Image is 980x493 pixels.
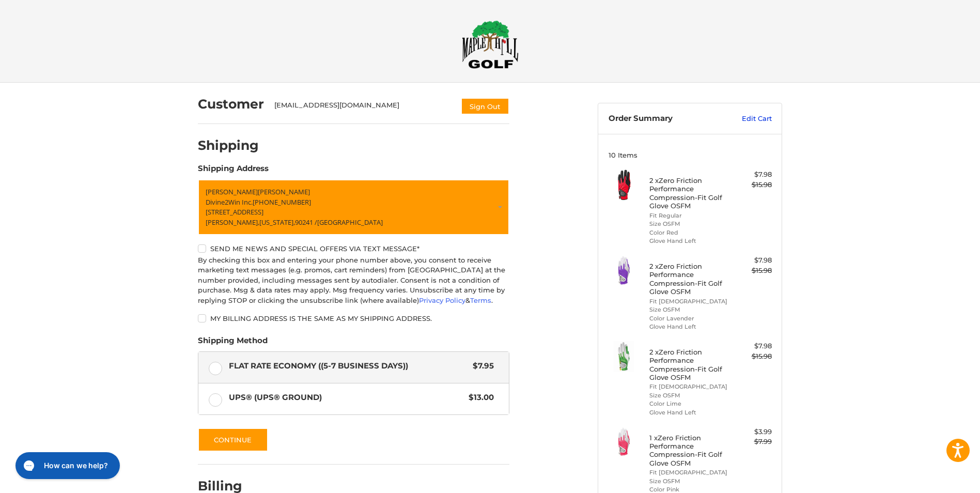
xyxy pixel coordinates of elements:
[649,297,728,306] li: Fit [DEMOGRAPHIC_DATA]
[649,262,728,296] h4: 2 x Zero Friction Performance Compression-Fit Golf Glove OSFM
[206,187,258,196] span: [PERSON_NAME]
[198,244,509,253] label: Send me news and special offers via text message*
[609,114,720,124] h3: Order Summary
[649,391,728,400] li: Size OSFM
[649,408,728,417] li: Glove Hand Left
[198,255,509,306] div: By checking this box and entering your phone number above, you consent to receive marketing text ...
[649,399,728,408] li: Color Lime
[731,180,772,190] div: $15.98
[419,296,465,304] a: Privacy Policy
[731,437,772,447] div: $7.99
[463,392,494,404] span: $13.00
[206,218,259,227] span: [PERSON_NAME],
[206,197,253,207] span: Divine2Win Inc.
[198,335,268,351] legend: Shipping Method
[649,468,728,477] li: Fit [DEMOGRAPHIC_DATA]
[649,477,728,486] li: Size OSFM
[649,220,728,228] li: Size OSFM
[720,114,772,124] a: Edit Cart
[461,98,509,115] button: Sign Out
[258,187,310,196] span: [PERSON_NAME]
[317,218,383,227] span: [GEOGRAPHIC_DATA]
[462,20,519,69] img: Maple Hill Golf
[649,305,728,314] li: Size OSFM
[649,382,728,391] li: Fit [DEMOGRAPHIC_DATA]
[295,218,317,227] span: 90241 /
[198,179,509,235] a: Enter or select a different address
[198,314,509,322] label: My billing address is the same as my shipping address.
[229,392,464,404] span: UPS® (UPS® Ground)
[649,314,728,323] li: Color Lavender
[274,100,451,115] div: [EMAIL_ADDRESS][DOMAIN_NAME]
[649,228,728,237] li: Color Red
[649,237,728,245] li: Glove Hand Left
[649,211,728,220] li: Fit Regular
[609,151,772,159] h3: 10 Items
[468,360,494,372] span: $7.95
[198,96,264,112] h2: Customer
[198,428,268,452] button: Continue
[731,341,772,351] div: $7.98
[649,348,728,381] h4: 2 x Zero Friction Performance Compression-Fit Golf Glove OSFM
[198,163,269,179] legend: Shipping Address
[470,296,491,304] a: Terms
[731,427,772,437] div: $3.99
[206,207,263,217] span: [STREET_ADDRESS]
[731,266,772,276] div: $15.98
[253,197,311,207] span: [PHONE_NUMBER]
[259,218,295,227] span: [US_STATE],
[649,322,728,331] li: Glove Hand Left
[731,255,772,266] div: $7.98
[229,360,468,372] span: Flat Rate Economy ((5-7 Business Days))
[731,351,772,362] div: $15.98
[649,434,728,467] h4: 1 x Zero Friction Performance Compression-Fit Golf Glove OSFM
[198,137,259,153] h2: Shipping
[731,170,772,180] div: $7.98
[649,176,728,210] h4: 2 x Zero Friction Performance Compression-Fit Golf Glove OSFM
[10,449,123,483] iframe: Gorgias live chat messenger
